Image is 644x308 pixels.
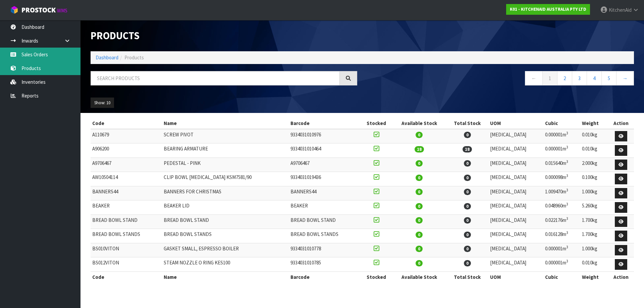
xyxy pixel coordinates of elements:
th: UOM [488,271,543,282]
td: BEAKER [91,200,162,215]
td: 1.700kg [580,229,608,243]
img: cube-alt.png [10,6,18,14]
span: 0 [416,175,423,181]
td: AW10504114 [91,172,162,186]
th: Cubic [543,271,580,282]
td: BEAKER [289,200,360,215]
td: A9706467 [289,158,360,172]
td: 9334031010464 [289,143,360,158]
button: Show: 10 [91,98,114,108]
td: 0.015640m [543,158,580,172]
td: 9334031019436 [289,172,360,186]
td: [MEDICAL_DATA] [488,158,543,172]
td: A906200 [91,143,162,158]
th: UOM [488,118,543,129]
th: Code [91,118,162,129]
td: [MEDICAL_DATA] [488,229,543,243]
th: Barcode [289,118,360,129]
td: BANNERS FOR CHRISTMAS [162,186,289,200]
span: 0 [464,232,471,238]
td: STEAM NOZZLE O RING KES100 [162,257,289,272]
td: 9334031010976 [289,129,360,143]
span: 0 [464,203,471,209]
th: Available Stock [392,271,446,282]
td: BEARING ARMATURE [162,143,289,158]
td: 0.010kg [580,143,608,158]
th: Action [608,118,634,129]
td: A110679 [91,129,162,143]
th: Weight [580,271,608,282]
span: 0 [464,189,471,195]
a: → [616,71,634,85]
span: 0 [464,160,471,167]
small: WMS [57,7,67,14]
sup: 3 [566,173,568,178]
th: Name [162,118,289,129]
input: Search products [91,71,340,85]
td: 0.000098m [543,172,580,186]
span: 0 [464,132,471,138]
span: 18 [415,146,424,152]
a: 4 [587,71,602,85]
span: 0 [416,217,423,224]
span: 0 [416,246,423,252]
td: [MEDICAL_DATA] [488,129,543,143]
td: 1.000kg [580,186,608,200]
td: 2.000kg [580,158,608,172]
td: 1.009470m [543,186,580,200]
a: 5 [601,71,616,85]
td: 0.000001m [543,243,580,257]
span: 0 [416,260,423,266]
td: BREAD BOWL STANDS [91,229,162,243]
span: 18 [463,146,472,152]
sup: 3 [566,259,568,263]
th: Stocked [360,271,392,282]
td: BANNERS44 [289,186,360,200]
sup: 3 [566,145,568,149]
a: Dashboard [96,54,118,61]
td: BREAD BOWL STAND [289,214,360,229]
sup: 3 [566,245,568,249]
span: 0 [416,189,423,195]
th: Total Stock [446,118,488,129]
td: 9334031010785 [289,257,360,272]
td: [MEDICAL_DATA] [488,257,543,272]
a: ← [525,71,543,85]
td: [MEDICAL_DATA] [488,186,543,200]
sup: 3 [566,159,568,164]
td: [MEDICAL_DATA] [488,243,543,257]
td: SCREW PIVOT [162,129,289,143]
span: 0 [416,160,423,167]
sup: 3 [566,188,568,192]
td: BS010VITON [91,243,162,257]
th: Barcode [289,271,360,282]
sup: 3 [566,202,568,206]
th: Action [608,271,634,282]
a: 1 [542,71,557,85]
th: Name [162,271,289,282]
sup: 3 [566,131,568,135]
td: 0.100kg [580,172,608,186]
th: Total Stock [446,271,488,282]
td: A9706467 [91,158,162,172]
td: [MEDICAL_DATA] [488,172,543,186]
td: BS012VITON [91,257,162,272]
td: 0.010kg [580,129,608,143]
td: 0.022176m [543,214,580,229]
td: BREAD BOWL STAND [91,214,162,229]
th: Code [91,271,162,282]
td: 0.016128m [543,229,580,243]
td: [MEDICAL_DATA] [488,214,543,229]
sup: 3 [566,230,568,235]
span: 0 [464,175,471,181]
a: 3 [572,71,587,85]
td: 1.700kg [580,214,608,229]
td: 1.000kg [580,243,608,257]
td: BEAKER LID [162,200,289,215]
th: Available Stock [392,118,446,129]
td: CLIP BOWL [MEDICAL_DATA] KSM7581/90 [162,172,289,186]
td: BREAD BOWL STAND [162,214,289,229]
span: 0 [416,132,423,138]
h1: Products [91,30,357,41]
td: 0.000001m [543,129,580,143]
